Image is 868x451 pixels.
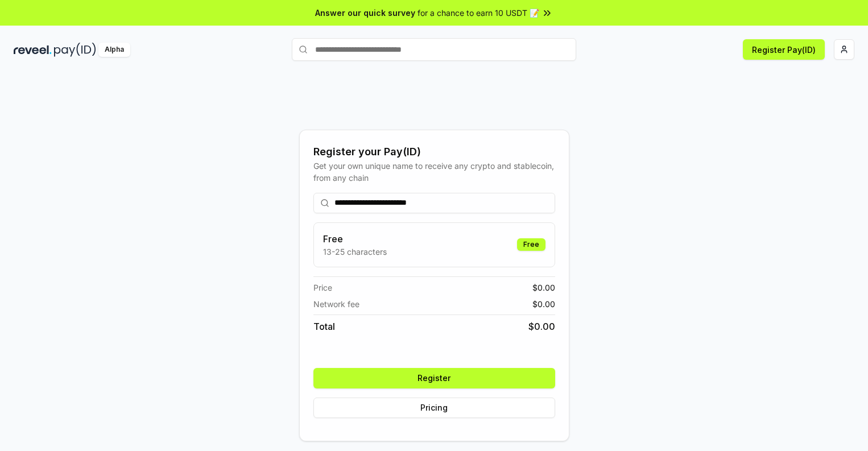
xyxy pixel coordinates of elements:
[313,160,555,184] div: Get your own unique name to receive any crypto and stablecoin, from any chain
[54,43,96,57] img: pay_id
[313,320,335,333] span: Total
[315,7,415,19] span: Answer our quick survey
[517,238,545,251] div: Free
[313,298,359,310] span: Network fee
[313,398,555,418] button: Pricing
[323,232,387,246] h3: Free
[528,320,555,333] span: $ 0.00
[418,7,539,19] span: for a chance to earn 10 USDT 📝
[532,282,555,293] span: $ 0.00
[313,368,555,388] button: Register
[14,43,52,57] img: reveel_dark
[323,246,387,258] p: 13-25 characters
[313,144,555,160] div: Register your Pay(ID)
[532,298,555,310] span: $ 0.00
[743,39,825,60] button: Register Pay(ID)
[313,282,332,293] span: Price
[98,43,130,57] div: Alpha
